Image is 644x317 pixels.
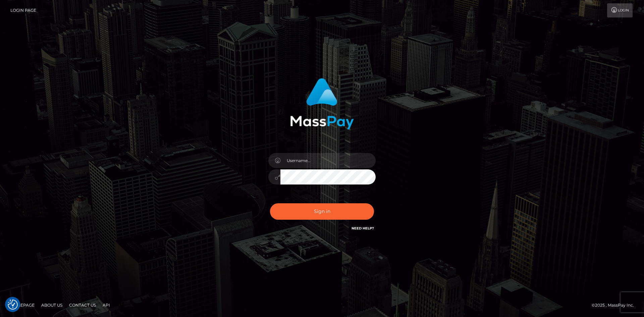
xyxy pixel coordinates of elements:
[8,300,18,310] button: Consent Preferences
[10,3,36,17] a: Login Page
[66,300,99,310] a: Contact Us
[270,203,374,220] button: Sign in
[8,300,18,310] img: Revisit consent button
[592,302,639,309] div: © 2025 , MassPay Inc.
[352,226,374,230] a: Need Help?
[100,300,113,310] a: API
[39,300,65,310] a: About Us
[607,3,633,17] a: Login
[7,300,37,310] a: Homepage
[290,78,354,129] img: MassPay Login
[280,153,376,168] input: Username...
